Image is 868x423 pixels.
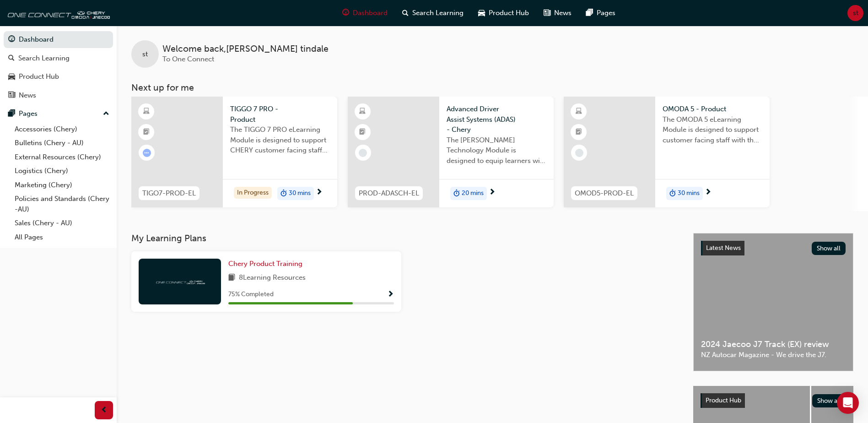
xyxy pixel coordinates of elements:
[837,392,859,414] div: Open Intercom Messenger
[11,150,113,164] a: External Resources (Chery)
[663,104,762,114] span: OMODA 5 - Product
[663,114,762,146] span: The OMODA 5 eLearning Module is designed to support customer facing staff with the product and sa...
[669,188,676,200] span: duration-icon
[230,125,330,156] span: The TIGGO 7 PRO eLearning Module is designed to support CHERY customer facing staff with the prod...
[228,272,235,284] span: book-icon
[576,126,582,138] span: booktick-icon
[4,87,113,104] a: News
[162,44,329,54] span: Welcome back , [PERSON_NAME] tindale
[239,272,306,284] span: 8 Learning Resources
[579,4,623,22] a: pages-iconPages
[705,189,712,197] span: next-icon
[812,242,846,255] button: Show all
[402,7,409,19] span: search-icon
[678,188,700,199] span: 30 mins
[701,339,846,350] span: 2024 Jaecoo J7 Track (EX) review
[544,7,550,19] span: news-icon
[8,73,15,81] span: car-icon
[395,4,471,22] a: search-iconSearch Learning
[701,393,846,408] a: Product HubShow all
[143,106,150,118] span: learningResourceType_ELEARNING-icon
[228,260,302,268] span: Chery Product Training
[701,241,846,255] a: Latest NewsShow all
[228,259,306,269] a: Chery Product Training
[706,244,741,252] span: Latest News
[11,136,113,150] a: Bulletins (Chery - AU)
[18,53,70,64] div: Search Learning
[230,104,330,125] span: TIGGO 7 PRO - Product
[706,396,741,404] span: Product Hub
[8,36,15,44] span: guage-icon
[19,90,36,101] div: News
[316,189,323,197] span: next-icon
[576,106,582,118] span: learningResourceType_ELEARNING-icon
[453,188,460,200] span: duration-icon
[353,8,388,18] span: Dashboard
[586,7,593,19] span: pages-icon
[11,192,113,216] a: Policies and Standards (Chery -AU)
[359,149,367,157] span: learningRecordVerb_NONE-icon
[142,49,148,60] span: st
[447,104,546,135] span: Advanced Driver Assist Systems (ADAS) - Chery
[101,405,108,416] span: prev-icon
[478,7,485,19] span: car-icon
[701,350,846,360] span: NZ Autocar Magazine - We drive the J7.
[228,289,274,300] span: 75 % Completed
[575,188,634,199] span: OMOD5-PROD-EL
[289,188,311,199] span: 30 mins
[359,106,366,118] span: learningResourceType_ELEARNING-icon
[19,71,59,82] div: Product Hub
[4,29,113,105] button: DashboardSearch LearningProduct HubNews
[4,105,113,122] button: Pages
[412,8,464,18] span: Search Learning
[103,108,109,120] span: up-icon
[162,55,214,63] span: To One Connect
[117,82,868,93] h3: Next up for me
[8,92,15,100] span: news-icon
[155,277,205,286] img: oneconnect
[489,8,529,18] span: Product Hub
[280,188,287,200] span: duration-icon
[564,97,770,207] a: OMOD5-PROD-ELOMODA 5 - ProductThe OMODA 5 eLearning Module is designed to support customer facing...
[11,230,113,244] a: All Pages
[847,5,863,21] button: st
[11,122,113,136] a: Accessories (Chery)
[11,164,113,178] a: Logistics (Chery)
[131,97,337,207] a: TIGO7-PROD-ELTIGGO 7 PRO - ProductThe TIGGO 7 PRO eLearning Module is designed to support CHERY c...
[387,289,394,300] button: Show Progress
[143,149,151,157] span: learningRecordVerb_ATTEMPT-icon
[812,394,846,407] button: Show all
[693,233,853,371] a: Latest NewsShow all2024 Jaecoo J7 Track (EX) reviewNZ Autocar Magazine - We drive the J7.
[342,7,349,19] span: guage-icon
[19,108,38,119] div: Pages
[4,31,113,48] a: Dashboard
[462,188,484,199] span: 20 mins
[234,187,272,199] div: In Progress
[387,291,394,299] span: Show Progress
[5,4,110,22] img: oneconnect
[471,4,536,22] a: car-iconProduct Hub
[8,110,15,118] span: pages-icon
[4,50,113,67] a: Search Learning
[853,8,858,18] span: st
[359,188,419,199] span: PROD-ADASCH-EL
[348,97,554,207] a: PROD-ADASCH-ELAdvanced Driver Assist Systems (ADAS) - CheryThe [PERSON_NAME] Technology Module is...
[142,188,196,199] span: TIGO7-PROD-EL
[575,149,583,157] span: learningRecordVerb_NONE-icon
[489,189,496,197] span: next-icon
[11,216,113,230] a: Sales (Chery - AU)
[536,4,579,22] a: news-iconNews
[143,126,150,138] span: booktick-icon
[4,68,113,85] a: Product Hub
[335,4,395,22] a: guage-iconDashboard
[447,135,546,166] span: The [PERSON_NAME] Technology Module is designed to equip learners with essential knowledge about ...
[11,178,113,192] a: Marketing (Chery)
[597,8,615,18] span: Pages
[8,54,15,63] span: search-icon
[131,233,679,244] h3: My Learning Plans
[554,8,571,18] span: News
[359,126,366,138] span: booktick-icon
